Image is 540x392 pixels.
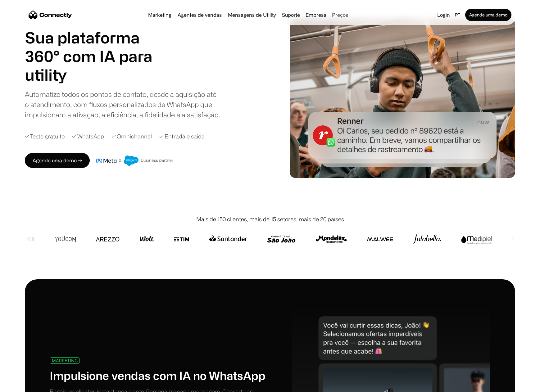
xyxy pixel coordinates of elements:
a: Mensagens de Utility [225,12,278,17]
ul: Language list [12,381,37,390]
a: Suporte [279,12,302,17]
a: Agende uma demo → [25,153,90,168]
a: home [29,10,72,20]
a: Preços [329,12,351,17]
div: Automatize todos os pontos de contato, desde a aquisição até o atendimento, com fluxos personaliz... [25,89,220,120]
div: ✓ Entrada e saída [159,132,205,141]
div: Empresa [304,11,328,19]
div: carousel [25,65,168,84]
img: Meta e crachá de parceiro de negócios do Salesforce. [96,155,174,166]
div: MARKETING [52,358,78,363]
h1: utility [25,65,168,84]
a: Login [435,11,452,19]
a: Agende uma demo [465,9,511,21]
div: pt [452,11,464,19]
div: ✓ WhatsApp [72,132,104,141]
a: Agentes de vendas [175,12,224,17]
div: pt [455,11,460,19]
a: Marketing [146,12,174,17]
h1: Sua plataforma 360° com IA para [25,28,168,65]
div: ✓ Teste gratuito [25,132,65,141]
h1: Impulsione vendas com IA no WhatsApp [50,369,265,382]
div: 3 of 4 [25,65,168,84]
div: Mais de 150 clientes, mais de 15 setores, mais de 20 países [196,215,344,223]
div: Empresa [306,11,326,19]
aside: Language selected: Português (Brasil) [6,381,37,390]
div: ✓ Omnichannel [111,132,152,141]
